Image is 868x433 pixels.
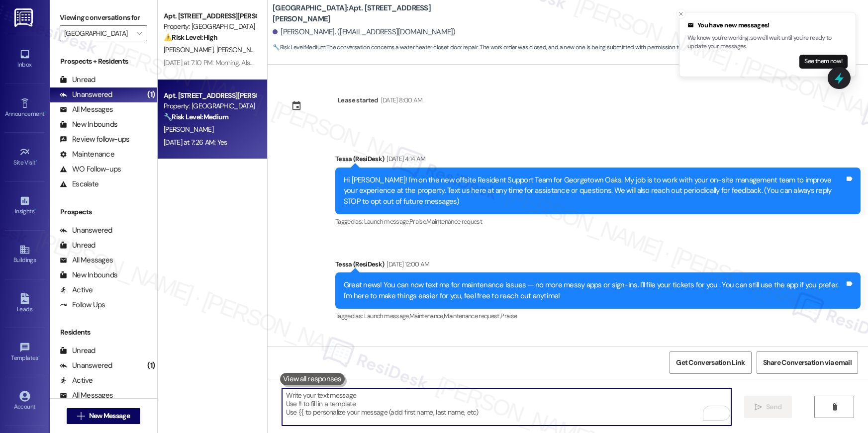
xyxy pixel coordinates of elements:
[744,396,792,418] button: Send
[409,312,444,320] span: Maintenance ,
[384,259,429,269] div: [DATE] 12:00 AM
[670,351,751,374] button: Get Conversation Link
[344,175,845,207] div: Hi [PERSON_NAME]! I'm on the new offsite Resident Support Team for Georgetown Oaks. My job is to ...
[335,214,861,229] div: Tagged as:
[273,42,798,53] span: : The conversation concerns a water heater closet door repair. The work order was closed, and a n...
[50,327,157,338] div: Residents
[38,353,40,360] span: •
[5,339,45,366] a: Templates •
[335,309,861,323] div: Tagged as:
[60,119,117,130] div: New Inbounds
[60,89,112,100] div: Unanswered
[60,134,129,145] div: Review follow-ups
[164,138,227,147] div: [DATE] at 7:26 AM: Yes
[379,95,423,105] div: [DATE] 8:00 AM
[687,34,848,51] p: We know you're working, so we'll wait until you're ready to update your messages.
[145,358,157,373] div: (1)
[164,45,216,54] span: [PERSON_NAME]
[5,192,45,219] a: Insights •
[409,217,426,226] span: Praise ,
[50,56,157,67] div: Prospects + Residents
[77,412,85,420] i: 
[831,403,838,411] i: 
[384,154,425,164] div: [DATE] 4:14 AM
[216,45,266,54] span: [PERSON_NAME]
[64,25,131,41] input: All communities
[273,3,472,24] b: [GEOGRAPHIC_DATA]: Apt. [STREET_ADDRESS][PERSON_NAME]
[60,104,113,115] div: All Messages
[50,207,157,217] div: Prospects
[799,55,848,69] button: See them now!
[60,360,112,371] div: Unanswered
[89,411,130,421] span: New Message
[757,351,858,374] button: Share Conversation via email
[5,388,45,415] a: Account
[60,270,117,280] div: New Inbounds
[136,29,142,37] i: 
[60,346,96,356] div: Unread
[164,33,217,42] strong: ⚠️ Risk Level: High
[60,10,147,25] label: Viewing conversations for
[60,240,96,251] div: Unread
[60,149,114,160] div: Maintenance
[5,144,45,171] a: Site Visit •
[5,290,45,317] a: Leads
[164,11,256,21] div: Apt. [STREET_ADDRESS][PERSON_NAME]
[5,241,45,268] a: Buildings
[36,158,37,165] span: •
[60,255,113,265] div: All Messages
[676,357,745,368] span: Get Conversation Link
[755,403,762,411] i: 
[164,112,228,121] strong: 🔧 Risk Level: Medium
[426,217,482,226] span: Maintenance request
[60,285,93,295] div: Active
[282,388,731,426] textarea: To enrich screen reader interactions, please activate Accessibility in Grammarly extension settings
[364,217,409,226] span: Launch message ,
[60,164,121,174] div: WO Follow-ups
[766,402,781,412] span: Send
[164,21,256,32] div: Property: [GEOGRAPHIC_DATA]
[344,280,845,301] div: Great news! You can now text me for maintenance issues — no more messy apps or sign-ins. I'll fil...
[676,9,686,19] button: Close toast
[273,43,325,51] strong: 🔧 Risk Level: Medium
[14,8,35,27] img: ResiDesk Logo
[60,179,98,189] div: Escalate
[44,109,46,116] span: •
[364,312,409,320] span: Launch message ,
[500,312,517,320] span: Praise
[164,90,256,101] div: Apt. [STREET_ADDRESS][PERSON_NAME]
[335,259,861,273] div: Tessa (ResiDesk)
[60,390,113,401] div: All Messages
[145,87,157,102] div: (1)
[34,206,36,213] span: •
[60,75,96,85] div: Unread
[60,225,112,236] div: Unanswered
[444,312,500,320] span: Maintenance request ,
[164,125,213,134] span: [PERSON_NAME]
[763,357,852,368] span: Share Conversation via email
[338,95,379,105] div: Lease started
[60,300,105,310] div: Follow Ups
[273,27,456,37] div: [PERSON_NAME]. ([EMAIL_ADDRESS][DOMAIN_NAME])
[164,101,256,111] div: Property: [GEOGRAPHIC_DATA]
[67,408,140,424] button: New Message
[5,46,45,73] a: Inbox
[60,375,93,386] div: Active
[687,20,848,30] div: You have new messages!
[335,154,861,168] div: Tessa (ResiDesk)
